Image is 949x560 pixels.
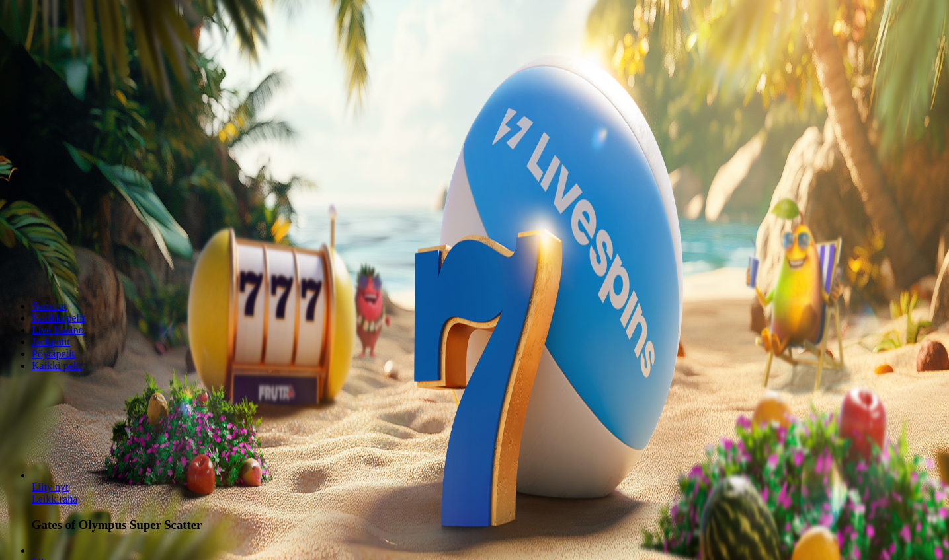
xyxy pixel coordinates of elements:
[32,348,75,359] a: Pöytäpelit
[32,470,944,532] article: Gates of Olympus Super Scatter
[32,493,77,505] a: Gates of Olympus Super Scatter
[32,481,69,493] a: Gates of Olympus Super Scatter
[32,312,85,324] a: Kolikkopelit
[32,360,82,371] span: Kaikki pelit
[32,324,84,335] a: Live Kasino
[32,300,66,312] a: Suositut
[32,518,944,532] h3: Gates of Olympus Super Scatter
[32,481,69,493] span: Liity nyt
[5,278,944,372] nav: Lobby
[5,278,944,396] header: Lobby
[32,336,70,347] a: Jackpotit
